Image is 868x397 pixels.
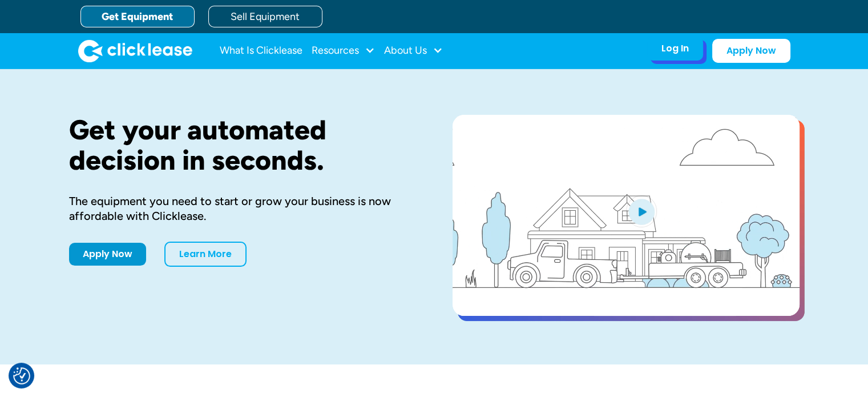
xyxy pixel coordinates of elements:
div: Log In [661,43,689,54]
img: Clicklease logo [78,39,192,62]
img: Revisit consent button [13,367,30,384]
a: Get Equipment [80,6,195,27]
button: Consent Preferences [13,367,30,384]
a: Sell Equipment [208,6,322,27]
a: What Is Clicklease [220,39,302,62]
a: Learn More [164,242,247,267]
div: The equipment you need to start or grow your business is now affordable with Clicklease. [69,194,416,223]
img: Blue play button logo on a light blue circular background [626,195,657,227]
h1: Get your automated decision in seconds. [69,115,416,175]
a: home [78,39,192,62]
div: Resources [312,39,375,62]
a: Apply Now [69,243,146,266]
a: open lightbox [453,115,800,316]
div: About Us [384,39,443,62]
a: Apply Now [712,39,790,63]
